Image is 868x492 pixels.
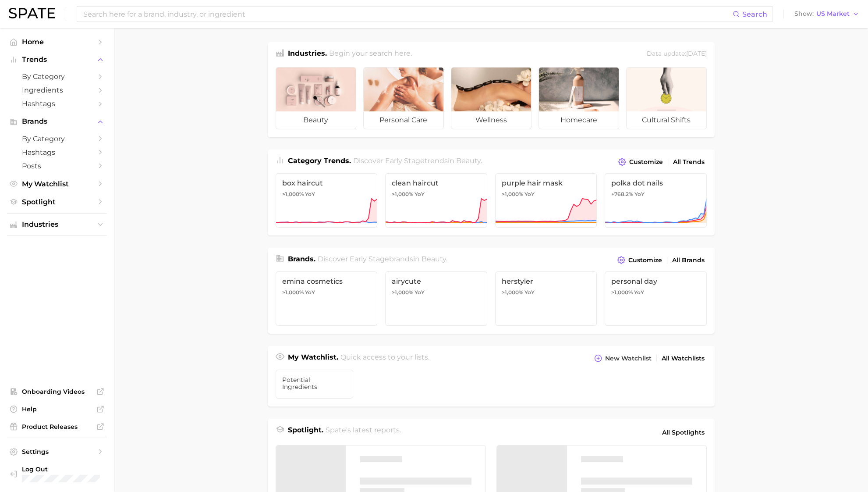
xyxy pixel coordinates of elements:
span: Trends [22,56,92,64]
span: >1,000% [282,191,304,197]
a: Log out. Currently logged in with e-mail hslocum@essentialingredients.com. [7,463,107,485]
span: Ingredients [22,86,92,94]
a: Help [7,403,107,416]
a: by Category [7,70,107,83]
a: Settings [7,445,107,458]
a: herstyler>1,000% YoY [495,271,597,326]
span: box haircut [282,179,371,187]
span: >1,000% [282,289,304,296]
span: US Market [816,11,850,16]
span: beauty [276,111,356,129]
a: personal care [363,67,444,129]
span: All Watchlists [662,355,705,362]
h1: Spotlight. [288,425,323,440]
span: Posts [22,162,92,170]
a: purple hair mask>1,000% YoY [495,173,597,228]
span: wellness [451,111,531,129]
span: cultural shifts [627,111,706,129]
span: personal care [364,111,443,129]
a: Ingredients [7,83,107,97]
a: My Watchlist [7,177,107,191]
span: Potential Ingredients [282,376,347,390]
span: YoY [415,289,425,296]
a: Spotlight [7,195,107,209]
span: Log Out [22,465,132,473]
a: beauty [276,67,356,129]
a: All Trends [671,156,707,168]
span: All Spotlights [662,427,705,438]
span: Settings [22,448,92,456]
button: Trends [7,53,107,66]
h2: Quick access to your lists. [340,352,429,364]
span: My Watchlist [22,180,92,188]
a: Home [7,35,107,49]
span: beauty [456,157,481,165]
span: +768.2% [611,191,633,197]
span: YoY [634,191,645,198]
div: Data update: [DATE] [647,48,707,60]
span: Home [22,38,92,46]
span: homecare [539,111,619,129]
span: Customize [628,257,662,264]
span: Brands . [288,255,315,263]
span: >1,000% [392,191,413,197]
span: Search [742,10,767,18]
span: polka dot nails [611,179,700,187]
a: box haircut>1,000% YoY [276,173,378,228]
span: by Category [22,135,92,143]
a: polka dot nails+768.2% YoY [605,173,707,228]
span: YoY [524,289,535,296]
a: All Spotlights [660,425,707,440]
span: >1,000% [392,289,413,296]
span: Discover Early Stage brands in . [318,255,447,263]
a: Potential Ingredients [276,370,354,399]
img: SPATE [9,8,55,18]
a: cultural shifts [626,67,707,129]
span: All Brands [672,257,705,264]
button: Customize [615,254,664,266]
span: personal day [611,277,700,285]
span: >1,000% [611,289,633,296]
span: New Watchlist [605,355,652,362]
span: YoY [634,289,644,296]
input: Search here for a brand, industry, or ingredient [82,7,733,21]
span: Show [794,11,814,16]
span: >1,000% [502,191,523,197]
span: Onboarding Videos [22,388,92,396]
a: All Watchlists [659,353,707,364]
button: ShowUS Market [792,8,861,20]
h2: Spate's latest reports. [326,425,401,440]
span: beauty [422,255,446,263]
span: YoY [415,191,425,198]
span: Hashtags [22,100,92,108]
span: Brands [22,118,92,125]
a: Product Releases [7,420,107,433]
span: clean haircut [392,179,481,187]
a: clean haircut>1,000% YoY [385,173,487,228]
a: Hashtags [7,97,107,111]
a: Posts [7,159,107,173]
button: New Watchlist [592,352,653,364]
span: Industries [22,221,92,228]
a: by Category [7,132,107,146]
a: airycute>1,000% YoY [385,271,487,326]
span: airycute [392,277,481,285]
span: Spotlight [22,198,92,206]
span: purple hair mask [502,179,591,187]
span: YoY [305,289,315,296]
h2: Begin your search here. [329,48,412,60]
a: Onboarding Videos [7,385,107,398]
a: homecare [539,67,619,129]
span: All Trends [673,158,705,166]
span: Hashtags [22,148,92,157]
a: Hashtags [7,146,107,159]
button: Industries [7,218,107,231]
span: Help [22,405,92,413]
a: emina cosmetics>1,000% YoY [276,271,378,326]
a: personal day>1,000% YoY [605,271,707,326]
h1: Industries. [288,48,327,60]
span: Customize [629,158,663,166]
span: Category Trends . [288,157,351,165]
span: by Category [22,72,92,81]
span: YoY [305,191,315,198]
